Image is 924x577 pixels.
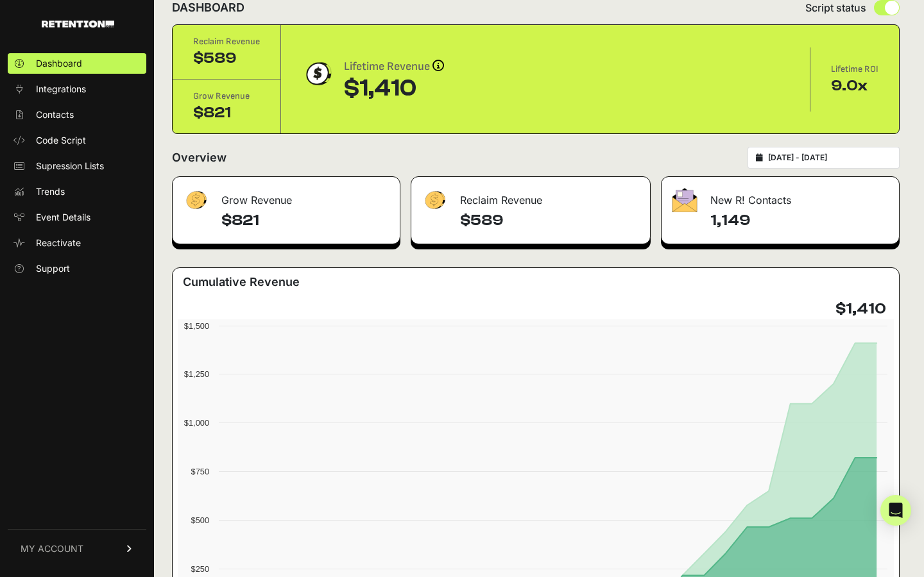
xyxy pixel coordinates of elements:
[835,299,886,319] h4: $1,410
[8,79,146,99] a: Integrations
[302,58,334,90] img: dollar-coin-05c43ed7efb7bc0c12610022525b4bbbb207c7efeef5aecc26f025e68dcafac9.png
[36,237,81,249] span: Reactivate
[710,210,889,231] h4: 1,149
[8,53,146,74] a: Dashboard
[172,149,227,167] h2: Overview
[8,233,146,253] a: Reactivate
[36,57,82,70] span: Dashboard
[173,177,400,215] div: Grow Revenue
[8,529,146,568] a: MY ACCOUNT
[8,156,146,176] a: Supression Lists
[184,321,209,331] text: $1,500
[36,211,90,224] span: Event Details
[36,160,104,172] span: Supression Lists
[191,467,209,476] text: $750
[831,76,878,96] div: 9.0x
[36,185,65,198] span: Trends
[8,207,146,228] a: Event Details
[422,188,447,213] img: fa-dollar-13500eef13a19c4ab2b9ed9ad552e47b0d9fc28b02b83b90ba0e00f96d6372e9.png
[191,564,209,574] text: $250
[36,262,70,275] span: Support
[344,58,444,76] div: Lifetime Revenue
[8,258,146,279] a: Support
[42,21,114,28] img: Retention.com
[193,103,260,123] div: $821
[193,48,260,69] div: $589
[191,515,209,525] text: $500
[831,63,878,76] div: Lifetime ROI
[460,210,640,231] h4: $589
[8,105,146,125] a: Contacts
[662,177,899,215] div: New R! Contacts
[221,210,389,231] h4: $821
[36,83,86,96] span: Integrations
[411,177,650,215] div: Reclaim Revenue
[21,542,83,555] span: MY ACCOUNT
[36,108,74,121] span: Contacts
[344,76,444,101] div: $1,410
[8,181,146,202] a: Trends
[8,130,146,151] a: Code Script
[36,134,86,147] span: Code Script
[193,35,260,48] div: Reclaim Revenue
[672,188,697,212] img: fa-envelope-19ae18322b30453b285274b1b8af3d052b27d846a4fbe8435d1a52b978f639a2.png
[184,418,209,428] text: $1,000
[880,495,911,526] div: Open Intercom Messenger
[183,273,300,291] h3: Cumulative Revenue
[193,90,260,103] div: Grow Revenue
[183,188,209,213] img: fa-dollar-13500eef13a19c4ab2b9ed9ad552e47b0d9fc28b02b83b90ba0e00f96d6372e9.png
[184,369,209,379] text: $1,250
